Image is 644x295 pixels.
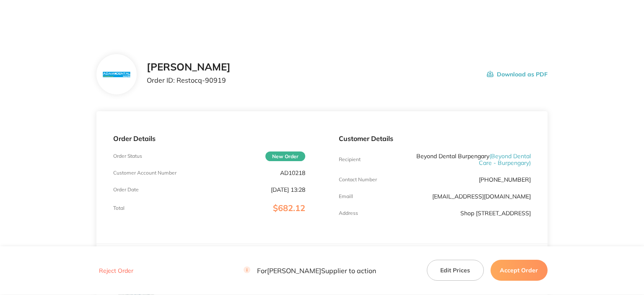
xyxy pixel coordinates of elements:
[280,170,305,176] p: AD10218
[491,260,548,281] button: Accept Order
[339,193,353,199] p: Emaill
[244,267,376,275] p: For [PERSON_NAME] Supplier to action
[96,244,322,264] th: Item
[484,244,548,264] th: Total
[403,153,531,166] p: Beyond Dental Burpengary
[339,135,531,142] p: Customer Details
[339,210,358,216] p: Address
[479,176,531,183] p: [PHONE_NUMBER]
[44,12,127,26] a: Restocq logo
[103,72,130,77] img: N3hiYW42Mg
[339,157,361,162] p: Recipient
[479,152,531,167] span: ( Beyond Dental Care - Burpengary )
[273,203,305,213] span: $682.12
[113,205,125,211] p: Total
[487,61,548,87] button: Download as PDF
[147,61,231,73] h2: [PERSON_NAME]
[113,187,139,193] p: Order Date
[113,135,305,142] p: Order Details
[385,244,449,264] th: RRP Price Excl. GST
[427,260,484,281] button: Edit Prices
[44,12,127,24] img: Restocq logo
[96,267,136,275] button: Reject Order
[113,153,142,159] p: Order Status
[322,244,385,264] th: Contract Price Excl. GST
[265,151,305,161] span: New Order
[432,193,531,200] a: [EMAIL_ADDRESS][DOMAIN_NAME]
[271,186,305,193] p: [DATE] 13:28
[113,170,177,176] p: Customer Account Number
[147,76,231,84] p: Order ID: Restocq- 90919
[460,210,531,217] p: Shop [STREET_ADDRESS]
[448,244,484,264] th: Quantity
[339,177,377,183] p: Contact Number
